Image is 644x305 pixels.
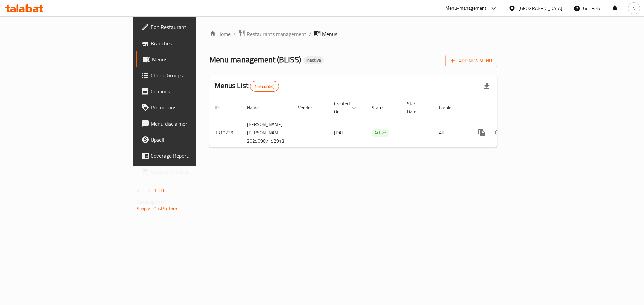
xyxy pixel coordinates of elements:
[136,19,241,35] a: Edit Restaurant
[309,30,311,38] li: /
[474,125,490,141] button: more
[479,78,495,94] div: Export file
[490,125,506,141] button: Change Status
[136,67,241,83] a: Choice Groups
[632,5,635,12] span: N
[247,104,267,112] span: Name
[238,30,306,39] a: Restaurants management
[136,83,241,99] a: Coupons
[215,104,227,112] span: ID
[151,71,235,79] span: Choice Groups
[209,52,301,67] span: Menu management ( BLISS )
[322,30,337,38] span: Menus
[151,39,235,47] span: Branches
[304,56,324,64] div: Inactive
[372,104,393,112] span: Status
[137,186,153,195] span: Version:
[215,81,279,92] h2: Menus List
[136,35,241,51] a: Branches
[401,118,434,147] td: -
[151,23,235,31] span: Edit Restaurant
[209,98,543,148] table: enhanced table
[445,55,497,67] button: Add New Menu
[136,116,241,132] a: Menu disclaimer
[151,136,235,144] span: Upsell
[152,55,235,63] span: Menus
[304,57,324,63] span: Inactive
[136,132,241,148] a: Upsell
[241,118,292,147] td: [PERSON_NAME] [PERSON_NAME] 20250907152913
[434,118,468,147] td: All
[451,57,492,65] span: Add New Menu
[151,168,235,176] span: Grocery Checklist
[151,120,235,128] span: Menu disclaimer
[151,87,235,95] span: Coupons
[136,148,241,164] a: Coverage Report
[298,104,321,112] span: Vendor
[137,198,167,206] span: Get support on:
[137,204,179,213] a: Support.OpsPlatform
[151,152,235,160] span: Coverage Report
[372,129,389,137] span: Active
[136,51,241,67] a: Menus
[334,128,348,137] span: [DATE]
[151,103,235,111] span: Promotions
[247,30,306,38] span: Restaurants management
[407,100,426,116] span: Start Date
[518,5,562,12] div: [GEOGRAPHIC_DATA]
[334,100,358,116] span: Created On
[250,81,279,92] div: Total records count
[250,83,279,90] span: 1 record(s)
[154,186,164,195] span: 1.0.0
[209,30,497,39] nav: breadcrumb
[136,164,241,180] a: Grocery Checklist
[439,104,460,112] span: Locale
[468,98,543,118] th: Actions
[445,4,487,12] div: Menu-management
[136,99,241,116] a: Promotions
